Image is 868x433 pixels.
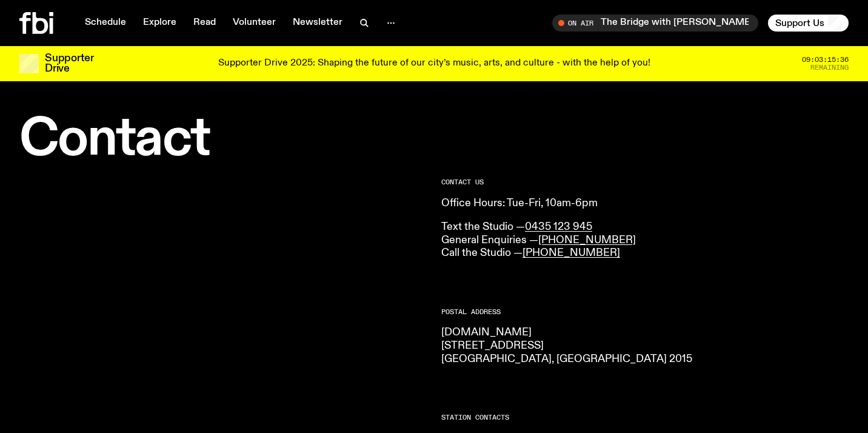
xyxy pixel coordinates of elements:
[441,179,849,186] h2: CONTACT US
[775,18,824,29] span: Support Us
[525,221,592,232] a: 0435 123 945
[218,58,650,69] p: Supporter Drive 2025: Shaping the future of our city’s music, arts, and culture - with the help o...
[19,115,427,164] h1: Contact
[768,15,849,32] button: Support Us
[810,64,849,71] span: Remaining
[522,247,620,258] a: [PHONE_NUMBER]
[441,309,849,315] h2: Postal Address
[802,56,849,63] span: 09:03:15:36
[78,15,133,32] a: Schedule
[441,326,849,366] p: [DOMAIN_NAME] [STREET_ADDRESS] [GEOGRAPHIC_DATA], [GEOGRAPHIC_DATA] 2015
[186,15,223,32] a: Read
[441,197,849,210] p: Office Hours: Tue-Fri, 10am-6pm
[285,15,350,32] a: Newsletter
[538,235,636,246] a: [PHONE_NUMBER]
[441,414,849,421] h2: Station Contacts
[552,15,758,32] button: On AirThe Bridge with [PERSON_NAME]
[45,53,93,74] h3: Supporter Drive
[441,221,849,260] p: Text the Studio — General Enquiries — Call the Studio —
[225,15,283,32] a: Volunteer
[136,15,184,32] a: Explore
